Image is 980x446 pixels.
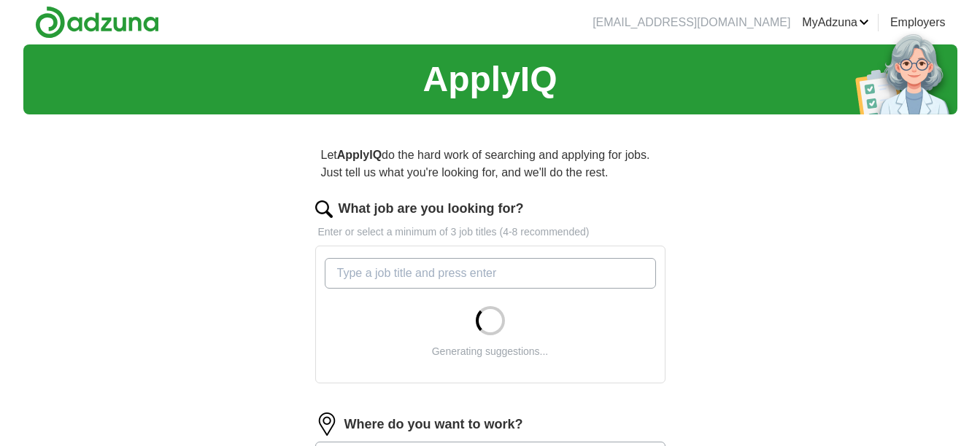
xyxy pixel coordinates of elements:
label: What job are you looking for? [339,199,524,219]
input: Type a job title and press enter [325,258,656,289]
a: Employers [890,14,946,31]
img: location.png [315,412,339,436]
strong: ApplyIQ [337,149,382,161]
h1: ApplyIQ [423,53,557,106]
li: [EMAIL_ADDRESS][DOMAIN_NAME] [593,14,790,31]
div: Generating suggestions... [432,344,549,359]
a: MyAdzuna [802,14,869,31]
p: Let do the hard work of searching and applying for jobs. Just tell us what you're looking for, an... [315,141,665,187]
p: Enter or select a minimum of 3 job titles (4-8 recommended) [315,224,665,240]
label: Where do you want to work? [344,415,523,434]
img: Adzuna logo [35,6,159,39]
img: search.png [315,200,333,218]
